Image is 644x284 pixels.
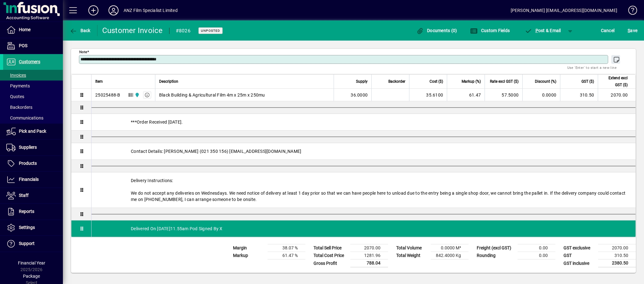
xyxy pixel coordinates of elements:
[230,252,268,259] td: Markup
[416,28,457,33] span: Documents (0)
[310,259,350,267] td: Gross Profit
[518,252,555,259] td: 0.00
[3,188,63,203] a: Staff
[626,25,639,36] button: Save
[92,172,636,208] div: Delivery Instructions: We do not accept any deliveries on Wednesdays. We need notice of delivery ...
[431,252,469,259] td: 842.4000 Kg
[6,83,30,88] span: Payments
[430,78,443,85] span: Cost ($)
[268,252,305,259] td: 61.47 %
[3,70,63,81] a: Invoices
[602,75,628,88] span: Extend excl GST ($)
[489,92,519,98] div: 57.5000
[310,252,350,259] td: Total Cost Price
[388,78,405,85] span: Backorder
[23,274,40,279] span: Package
[350,259,388,267] td: 788.04
[230,244,268,252] td: Margin
[431,244,469,252] td: 0.0000 M³
[83,5,103,16] button: Add
[599,25,616,36] button: Cancel
[628,25,637,36] span: ave
[474,244,518,252] td: Freight (excl GST)
[6,115,43,120] span: Communications
[628,28,630,33] span: S
[474,252,518,259] td: Rounding
[3,204,63,220] a: Reports
[103,5,124,16] button: Profile
[624,1,636,22] a: Knowledge Base
[560,252,598,259] td: GST
[19,43,27,48] span: POS
[19,241,35,246] span: Support
[525,28,561,33] span: ost & Email
[6,105,32,110] span: Backorders
[6,73,26,78] span: Invoices
[79,50,87,54] mat-label: Note
[598,252,636,259] td: 310.50
[415,25,459,36] button: Documents (0)
[201,29,220,33] span: Unposted
[521,25,564,36] button: Post & Email
[350,252,388,259] td: 1281.96
[356,78,368,85] span: Supply
[470,28,510,33] span: Custom Fields
[3,81,63,91] a: Payments
[310,244,350,252] td: Total Sell Price
[3,113,63,123] a: Communications
[3,124,63,139] a: Pick and Pack
[490,78,519,85] span: Rate excl GST ($)
[102,25,163,36] div: Customer Invoice
[95,78,103,85] span: Item
[19,161,37,166] span: Products
[19,27,31,32] span: Home
[522,89,560,101] td: 0.0000
[560,89,598,101] td: 310.50
[560,259,598,267] td: GST inclusive
[447,89,485,101] td: 61.47
[462,78,481,85] span: Markup (%)
[469,25,511,36] button: Custom Fields
[560,244,598,252] td: GST exclusive
[63,25,97,36] app-page-header-button: Back
[19,145,37,150] span: Suppliers
[19,177,39,182] span: Financials
[581,78,594,85] span: GST ($)
[393,252,431,259] td: Total Weight
[3,140,63,155] a: Suppliers
[535,78,556,85] span: Discount (%)
[511,5,617,15] div: [PERSON_NAME] [EMAIL_ADDRESS][DOMAIN_NAME]
[3,22,63,38] a: Home
[68,25,92,36] button: Back
[19,225,35,230] span: Settings
[3,156,63,171] a: Products
[6,94,24,99] span: Quotes
[159,78,178,85] span: Description
[3,220,63,236] a: Settings
[3,38,63,54] a: POS
[176,26,191,36] div: #8026
[124,5,178,15] div: ANZ Film Specialist Limited
[601,25,615,36] span: Cancel
[19,129,46,134] span: Pick and Pack
[19,193,29,198] span: Staff
[598,259,636,267] td: 2380.50
[3,236,63,252] a: Support
[92,220,636,237] div: Delivered On [DATE]11.55am Pod Signed By X
[3,91,63,102] a: Quotes
[3,172,63,187] a: Financials
[159,92,265,98] span: Black Building & Agricultural Film 4m x 25m x 250mu
[567,64,617,71] mat-hint: Use 'Enter' to start a new line
[409,89,447,101] td: 35.6100
[393,244,431,252] td: Total Volume
[95,92,120,98] div: 25025488-B
[92,143,636,159] div: Contact Details: [PERSON_NAME] (021 350 156) [EMAIL_ADDRESS][DOMAIN_NAME]
[19,209,34,214] span: Reports
[598,244,636,252] td: 2070.00
[3,102,63,113] a: Backorders
[69,28,91,33] span: Back
[598,89,636,101] td: 2070.00
[518,244,555,252] td: 0.00
[268,244,305,252] td: 38.07 %
[133,92,140,98] span: AKL Warehouse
